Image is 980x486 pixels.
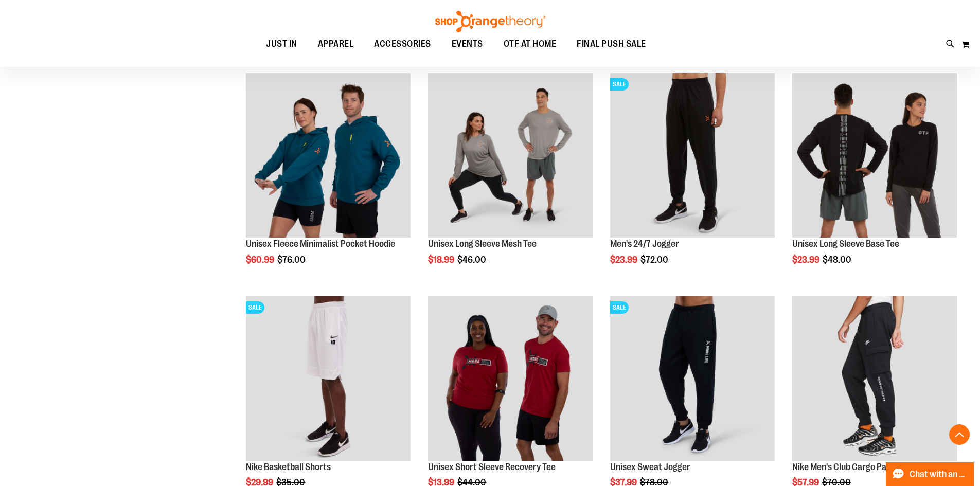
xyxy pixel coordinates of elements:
[949,424,970,445] button: Back To Top
[610,301,629,314] span: SALE
[610,255,639,265] span: $23.99
[792,296,957,461] img: Product image for Nike Mens Club Cargo Pant
[308,32,364,56] a: APPAREL
[610,73,775,239] a: Product image for 24/7 JoggerSALE
[886,462,974,486] button: Chat with an Expert
[246,301,264,314] span: SALE
[246,462,331,472] a: Nike Basketball Shorts
[792,73,957,239] a: Product image for Unisex Long Sleeve Base Tee
[610,296,775,462] a: Product image for Unisex Sweat JoggerSALE
[610,73,775,238] img: Product image for 24/7 Jogger
[246,255,276,265] span: $60.99
[428,73,593,239] a: Unisex Long Sleeve Mesh Tee primary image
[605,68,780,291] div: product
[493,32,567,56] a: OTF AT HOME
[792,255,821,265] span: $23.99
[610,296,775,461] img: Product image for Unisex Sweat Jogger
[792,239,899,249] a: Unisex Long Sleeve Base Tee
[318,32,354,56] span: APPAREL
[241,68,416,291] div: product
[246,296,411,461] img: Product image for Nike Basketball Shorts
[792,296,957,462] a: Product image for Nike Mens Club Cargo Pant
[374,32,431,56] span: ACCESSORIES
[452,32,483,56] span: EVENTS
[423,68,598,291] div: product
[610,78,629,91] span: SALE
[428,296,593,462] a: Product image for Unisex SS Recovery Tee
[266,32,297,56] span: JUST IN
[428,462,556,472] a: Unisex Short Sleeve Recovery Tee
[610,462,690,472] a: Unisex Sweat Jogger
[428,296,593,461] img: Product image for Unisex SS Recovery Tee
[256,32,308,56] a: JUST IN
[428,73,593,238] img: Unisex Long Sleeve Mesh Tee primary image
[823,255,853,265] span: $48.00
[910,470,968,479] span: Chat with an Expert
[610,239,679,249] a: Men's 24/7 Jogger
[246,296,411,462] a: Product image for Nike Basketball ShortsSALE
[428,239,537,249] a: Unisex Long Sleeve Mesh Tee
[640,255,670,265] span: $72.00
[504,32,557,56] span: OTF AT HOME
[792,462,895,472] a: Nike Men's Club Cargo Pant
[566,32,656,56] a: FINAL PUSH SALE
[434,11,547,32] img: Shop Orangetheory
[277,255,307,265] span: $76.00
[428,255,456,265] span: $18.99
[441,32,493,56] a: EVENTS
[577,32,646,56] span: FINAL PUSH SALE
[246,73,411,239] a: Unisex Fleece Minimalist Pocket Hoodie
[364,32,441,56] a: ACCESSORIES
[792,73,957,238] img: Product image for Unisex Long Sleeve Base Tee
[246,239,395,249] a: Unisex Fleece Minimalist Pocket Hoodie
[246,73,411,238] img: Unisex Fleece Minimalist Pocket Hoodie
[457,255,488,265] span: $46.00
[787,68,962,291] div: product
